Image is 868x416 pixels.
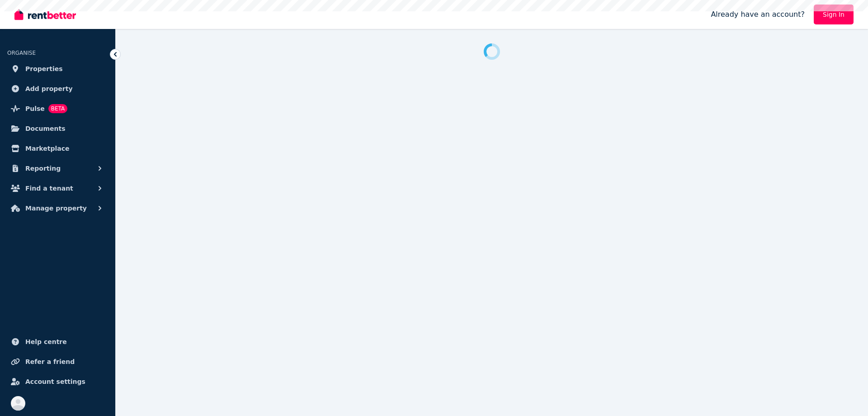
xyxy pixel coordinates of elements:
[25,183,73,194] span: Find a tenant
[7,50,36,56] span: ORGANISE
[25,123,66,134] span: Documents
[25,356,75,367] span: Refer a friend
[7,139,108,158] a: Marketplace
[7,100,108,118] a: PulseBETA
[25,203,87,214] span: Manage property
[7,333,108,351] a: Help centre
[25,143,69,154] span: Marketplace
[48,104,67,113] span: BETA
[25,163,61,174] span: Reporting
[7,179,108,197] button: Find a tenant
[7,80,108,98] a: Add property
[25,63,63,74] span: Properties
[7,199,108,217] button: Manage property
[25,336,67,347] span: Help centre
[25,103,45,114] span: Pulse
[7,60,108,78] a: Properties
[7,120,108,138] a: Documents
[25,376,85,387] span: Account settings
[7,373,108,391] a: Account settings
[14,8,76,21] img: RentBetter
[25,83,73,94] span: Add property
[814,5,854,24] a: Sign In
[711,9,805,20] span: Already have an account?
[7,159,108,177] button: Reporting
[7,353,108,371] a: Refer a friend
